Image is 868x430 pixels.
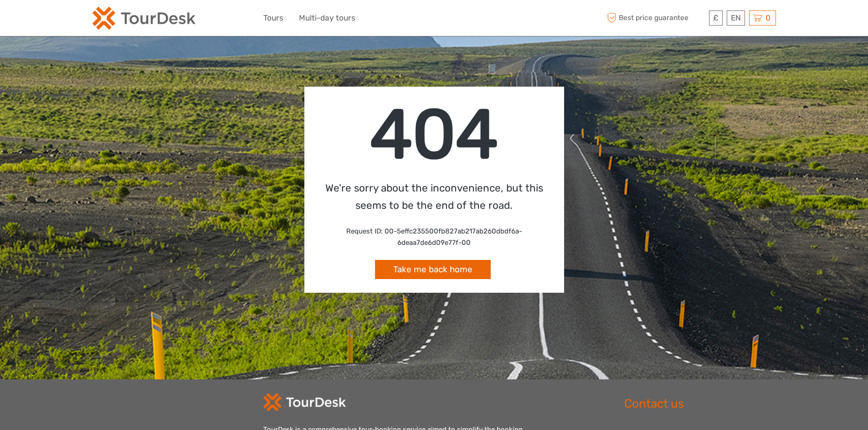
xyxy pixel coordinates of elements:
p: Request ID: 00-5effc235500fb827ab217ab260dbdf6a-6deaa7de6d09e77f-00 [318,226,550,249]
p: 404 [318,100,550,169]
span: 0 [764,13,772,22]
img: 2254-3441b4b5-4e5f-4d00-b396-31f1d84a6ebf_logo_small.png [92,7,195,30]
a: Take me back home [375,260,491,280]
a: Multi-day tours [299,11,355,25]
span: Best price guarantee [605,10,707,26]
a: Tours [263,11,283,25]
div: EN [727,10,745,26]
p: We're sorry about the inconvenience, but this seems to be the end of the road. [318,180,550,215]
span: £ [713,13,719,22]
img: td-logo-white.png [263,393,346,411]
h2: Contact us [624,397,776,411]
